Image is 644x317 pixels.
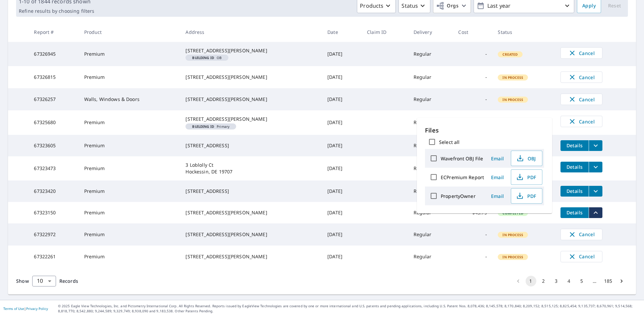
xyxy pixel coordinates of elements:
td: [DATE] [322,88,362,110]
td: Regular [408,156,453,180]
span: Cancel [568,95,595,103]
button: OBJ [511,151,542,166]
button: detailsBtn-67323420 [560,186,589,197]
span: Email [489,174,505,180]
p: Status [401,2,418,10]
th: Status [492,22,555,42]
div: [STREET_ADDRESS][PERSON_NAME] [185,209,317,216]
span: Cancel [568,73,595,81]
div: [STREET_ADDRESS][PERSON_NAME] [185,47,317,54]
td: Premium [79,42,180,66]
span: Cancel [568,230,595,239]
span: In Process [498,255,527,259]
th: Report # [29,22,78,42]
td: [DATE] [322,202,362,223]
button: Go to page 5 [577,276,587,286]
th: Date [322,22,362,42]
span: Email [489,193,505,199]
div: 10 [32,272,56,290]
span: Email [489,155,505,162]
td: 67323605 [29,135,78,156]
span: In Process [498,75,527,80]
span: Cancel [568,253,595,261]
td: 67323420 [29,180,78,202]
td: 67325680 [29,110,78,135]
td: 67322972 [29,223,78,246]
td: 67323473 [29,156,78,180]
button: Go to next page [616,276,627,286]
span: Cancel [568,49,595,57]
span: Cancel [568,117,595,125]
span: Orgs [436,2,459,10]
button: detailsBtn-67323473 [560,162,589,172]
button: filesDropdownBtn-67323150 [589,207,602,218]
button: Cancel [560,71,602,83]
td: Regular [408,66,453,88]
td: Regular [408,246,453,268]
button: Go to page 3 [551,276,562,286]
a: Privacy Policy [26,306,48,311]
td: 67326815 [29,66,78,88]
button: Go to page 2 [538,276,549,286]
label: PropertyOwner [441,193,476,199]
td: Premium [79,156,180,180]
a: Terms of Use [3,306,24,311]
td: Premium [79,223,180,246]
p: Files [425,126,544,135]
td: Regular [408,135,453,156]
td: Regular [408,42,453,66]
button: detailsBtn-67323150 [560,207,589,218]
div: [STREET_ADDRESS][PERSON_NAME] [185,231,317,238]
button: Go to page 4 [564,276,575,286]
button: Go to page 185 [602,276,614,286]
th: Delivery [408,22,453,42]
td: Regular [408,180,453,202]
span: Primary [188,125,233,128]
th: Product [79,22,180,42]
button: filesDropdownBtn-67323473 [589,162,602,172]
button: PDF [511,169,542,185]
td: Premium [79,202,180,223]
div: [STREET_ADDRESS] [185,142,317,149]
span: Records [59,278,78,284]
button: Cancel [560,116,602,127]
td: - [453,88,492,110]
td: - [453,246,492,268]
label: Wavefront OBJ File [441,155,483,162]
span: Details [565,164,585,170]
td: [DATE] [322,110,362,135]
td: Regular [408,110,453,135]
span: Details [565,209,585,216]
span: PDF [515,192,537,200]
div: [STREET_ADDRESS][PERSON_NAME] [185,253,317,260]
td: [DATE] [322,246,362,268]
td: Premium [79,66,180,88]
label: Select all [439,139,460,145]
td: [DATE] [322,135,362,156]
em: Building ID [192,56,214,59]
span: Details [565,142,585,149]
button: Cancel [560,229,602,240]
div: 3 Loblolly Ct Hockessin, DE 19707 [185,162,317,175]
td: [DATE] [322,223,362,246]
span: Created [498,52,522,57]
div: [STREET_ADDRESS] [185,188,317,195]
button: Cancel [560,251,602,262]
label: ECPremium Report [441,174,484,180]
button: Email [487,172,508,182]
td: - [453,110,492,135]
td: 67322261 [29,246,78,268]
th: Claim ID [362,22,408,42]
td: Walls, Windows & Doors [79,88,180,110]
span: OB [188,56,226,59]
td: Premium [79,180,180,202]
button: filesDropdownBtn-67323605 [589,140,602,151]
button: detailsBtn-67323605 [560,140,589,151]
p: Refine results by choosing filters [19,8,94,14]
td: 67326257 [29,88,78,110]
div: [STREET_ADDRESS][PERSON_NAME] [185,74,317,81]
td: 67326945 [29,42,78,66]
span: Apply [582,2,596,10]
button: Email [487,191,508,201]
button: filesDropdownBtn-67323420 [589,186,602,197]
